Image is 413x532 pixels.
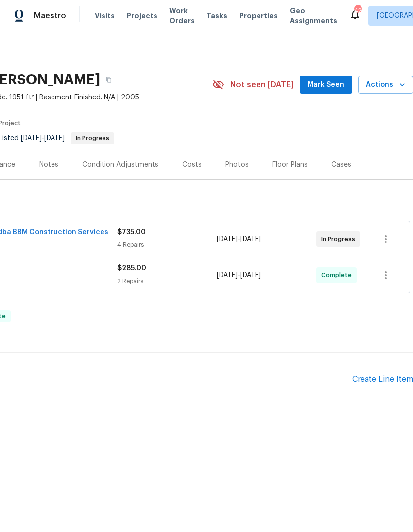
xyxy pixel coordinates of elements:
[95,11,115,21] span: Visits
[225,160,249,170] div: Photos
[44,135,65,142] span: [DATE]
[217,234,261,244] span: -
[331,160,351,170] div: Cases
[308,79,344,91] span: Mark Seen
[217,270,261,280] span: -
[21,135,42,142] span: [DATE]
[240,272,261,279] span: [DATE]
[206,12,227,19] span: Tasks
[366,79,405,91] span: Actions
[100,71,118,89] button: Copy Address
[290,6,337,26] span: Geo Assignments
[217,236,238,242] span: [DATE]
[39,160,58,170] div: Notes
[217,272,238,279] span: [DATE]
[354,6,361,16] div: 42
[127,11,157,21] span: Projects
[300,76,352,94] button: Mark Seen
[182,160,202,170] div: Costs
[321,234,359,244] span: In Progress
[117,240,217,250] div: 4 Repairs
[352,375,413,384] div: Create Line Item
[169,6,195,26] span: Work Orders
[321,270,356,280] span: Complete
[117,265,146,272] span: $285.00
[358,76,413,94] button: Actions
[117,229,146,236] span: $735.00
[34,11,66,21] span: Maestro
[117,276,217,286] div: 2 Repairs
[239,11,278,21] span: Properties
[240,236,261,242] span: [DATE]
[82,160,158,170] div: Condition Adjustments
[272,160,308,170] div: Floor Plans
[72,135,113,141] span: In Progress
[21,135,65,142] span: -
[230,80,294,90] span: Not seen [DATE]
